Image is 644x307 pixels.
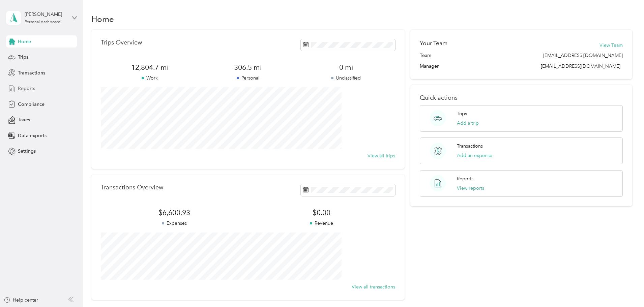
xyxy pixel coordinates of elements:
[248,220,395,227] p: Revenue
[91,16,114,23] h1: Home
[457,185,484,192] button: View reports
[25,20,61,24] div: Personal dashboard
[457,152,492,159] button: Add an expense
[199,63,297,72] span: 306.5 mi
[18,85,35,92] span: Reports
[248,208,395,217] span: $0.00
[420,52,431,59] span: Team
[420,39,447,48] h2: Your Team
[18,148,36,155] span: Settings
[352,283,395,290] button: View all transactions
[297,63,395,72] span: 0 mi
[199,74,297,82] p: Personal
[457,175,473,182] p: Reports
[606,269,644,307] iframe: Everlance-gr Chat Button Frame
[101,63,199,72] span: 12,804.7 mi
[101,74,199,82] p: Work
[4,297,38,304] button: Help center
[25,11,67,18] div: [PERSON_NAME]
[599,42,623,49] button: View Team
[101,208,248,217] span: $6,600.93
[543,52,623,59] span: [EMAIL_ADDRESS][DOMAIN_NAME]
[101,184,163,191] p: Transactions Overview
[457,120,479,127] button: Add a trip
[18,38,31,45] span: Home
[101,39,142,46] p: Trips Overview
[368,152,395,159] button: View all trips
[457,143,483,150] p: Transactions
[457,110,467,117] p: Trips
[420,94,623,101] p: Quick actions
[541,63,620,69] span: [EMAIL_ADDRESS][DOMAIN_NAME]
[18,69,45,76] span: Transactions
[101,220,248,227] p: Expenses
[18,132,47,139] span: Data exports
[18,116,30,123] span: Taxes
[18,101,45,108] span: Compliance
[18,54,28,61] span: Trips
[297,74,395,82] p: Unclassified
[420,63,439,70] span: Manager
